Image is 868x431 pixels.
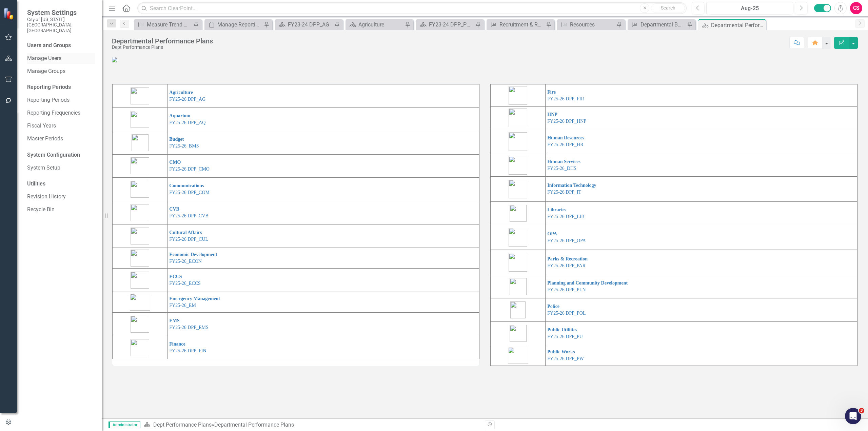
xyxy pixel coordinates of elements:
a: Departmental Budget Metrics [629,20,685,29]
a: Communications [169,183,204,188]
a: FY25-26 DPP_CVB [169,213,209,218]
img: Economic%20Development.png [131,250,149,267]
a: Manage Reporting Periods [206,20,262,29]
a: Human Resources [547,135,584,140]
a: FY25-26 DPP_EMS [169,325,209,330]
a: FY25-26 DPP_AG [169,97,205,102]
a: EMS [169,318,179,323]
img: Finance.png [131,339,149,356]
img: Communications.png [131,181,149,198]
div: System Configuration [27,151,95,159]
a: FY25-26 DPP_PAR [547,263,586,268]
a: Recruitment & Retention [488,20,544,29]
img: IT%20Logo.png [509,180,527,198]
a: FY23-24 DPP_POL [418,20,474,29]
a: FY25-26_BMS [169,143,199,149]
div: Departmental Budget Metrics [640,20,685,29]
a: FY25-26 DPP_IT [547,190,581,195]
a: Budget [169,137,184,142]
a: FY25-26_ECON [169,259,202,264]
button: CS [850,2,862,14]
a: Manage Users [27,55,95,62]
img: Budget.png [132,134,149,151]
img: Police.png [510,301,526,318]
a: Aquarium [169,113,190,118]
a: Reporting Periods [27,96,95,104]
img: Emergency%20Communications%20&%20Citizen%20Services.png [131,272,149,289]
div: » [144,421,480,429]
a: FY25-26 DPP_HNP [547,119,586,124]
img: Cultural%20Affairs.png [131,228,149,244]
a: FY25-26 DPP_HR [547,142,583,147]
a: Public Works [547,349,575,354]
img: Agriculture.png [131,87,149,104]
div: Utilities [27,180,95,188]
a: Planning and Community Development [547,280,628,286]
img: Office%20of%20Performance%20&%20Accountability.png [509,228,527,247]
img: Emergency%20Medical%20Services.png [131,316,149,333]
a: FY25-26 DPP_POL [547,311,586,316]
a: FY25-26 DPP_FIN [169,348,206,353]
a: CMO [169,160,181,165]
img: Human%20Services.png [509,156,527,175]
a: FY25-26_DHS [547,166,576,171]
a: FY25-26_EM [169,303,196,308]
img: Planning%20&%20Community%20Development.png [510,278,527,295]
a: Reporting Frequencies [27,109,95,117]
img: Fire.png [509,86,527,105]
div: Users and Groups [27,42,95,50]
img: Parks%20&%20Recreation.png [509,253,527,272]
a: FY25-26 DPP_PLN [547,287,586,292]
small: City of [US_STATE][GEOGRAPHIC_DATA], [GEOGRAPHIC_DATA] [27,17,95,33]
a: FY25-26 DPP_PW [547,356,584,361]
a: Agriculture [169,90,193,95]
a: ECCS [169,274,182,279]
img: Office%20of%20Emergency%20Management.png [130,294,150,311]
button: Aug-25 [706,2,793,14]
a: Master Periods [27,135,95,143]
div: FY23-24 DPP_AG [288,20,333,29]
span: Administrator [108,422,140,428]
a: System Setup [27,164,95,172]
a: Economic Development [169,252,217,257]
div: Recruitment & Retention [499,20,544,29]
img: Public%20Works.png [508,347,528,364]
div: Measure Trend Report [147,20,192,29]
img: ClearPoint Strategy [3,7,16,20]
a: Fire [547,90,556,95]
span: System Settings [27,8,95,17]
input: Search ClearPoint... [137,2,687,14]
div: Dept Performance Plans [112,45,213,50]
a: Human Services [547,159,580,164]
a: Fiscal Years [27,122,95,130]
iframe: Intercom live chat [845,408,861,424]
div: Departmental Performance Plans [711,21,764,30]
a: Finance [169,341,185,347]
a: FY25-26 DPP_FIR [547,96,584,101]
img: Housing%20&%20Neighborhood%20Preservation.png [509,109,527,127]
a: Dept Performance Plans [153,422,212,428]
a: Parks & Recreation [547,256,588,261]
a: Agriculture [347,20,403,29]
img: Human%20Resources.png [509,132,527,151]
a: FY25-26 DPP_PU [547,334,583,339]
a: FY25-26 DPP_OPA [547,238,586,243]
a: Revision History [27,193,95,201]
span: 3 [859,408,864,413]
div: Manage Reporting Periods [217,20,262,29]
div: Resources [570,20,615,29]
img: City%20Manager's%20Office.png [131,157,149,174]
a: Cultural Affairs [169,230,202,235]
img: Aquarium.png [131,111,149,128]
a: Emergency Management [169,296,220,301]
a: FY25-26 DPP_COM [169,190,210,195]
a: Libraries [547,207,566,212]
button: Search [651,3,685,13]
span: Search [661,5,675,11]
a: Recycle Bin [27,206,95,214]
div: Agriculture [358,20,403,29]
div: Reporting Periods [27,83,95,91]
div: Aug-25 [709,4,791,13]
a: FY23-24 DPP_AG [277,20,333,29]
